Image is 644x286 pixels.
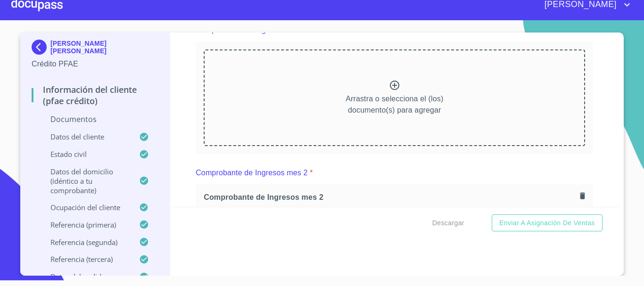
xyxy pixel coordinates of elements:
p: Documentos [32,114,158,124]
p: Referencia (segunda) [32,237,139,247]
p: Datos del cliente [32,132,139,141]
div: [PERSON_NAME] [PERSON_NAME] [32,40,158,58]
p: Estado Civil [32,149,139,159]
button: Enviar a Asignación de Ventas [492,214,603,232]
button: Descargar [429,214,468,232]
p: Referencia (tercera) [32,254,139,264]
span: Comprobante de Ingresos mes 2 [204,192,576,202]
span: Descargar [432,217,464,229]
img: Docupass spot blue [32,40,50,55]
p: Comprobante de Ingresos mes 2 [196,167,307,179]
p: Crédito PFAE [32,58,158,70]
p: Información del cliente (PFAE crédito) [32,84,158,106]
p: Datos del pedido [32,272,139,281]
p: Referencia (primera) [32,220,139,229]
span: Enviar a Asignación de Ventas [499,217,595,229]
p: Ocupación del Cliente [32,203,139,212]
p: Arrastra o selecciona el (los) documento(s) para agregar [346,93,443,116]
p: Datos del domicilio (idéntico a tu comprobante) [32,167,139,195]
p: [PERSON_NAME] [PERSON_NAME] [50,40,158,55]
